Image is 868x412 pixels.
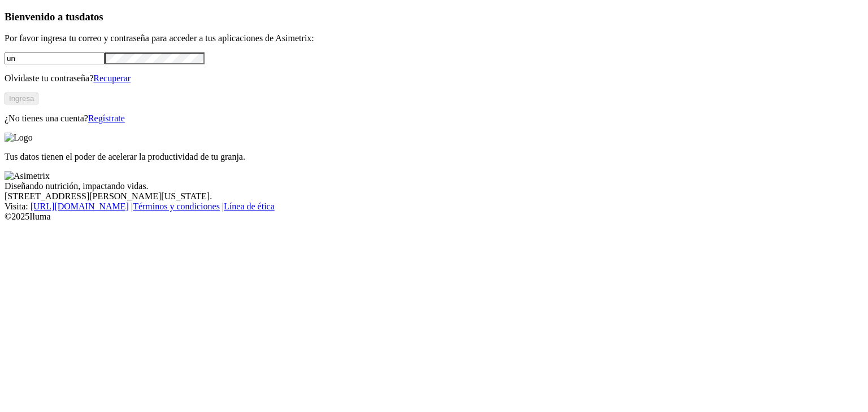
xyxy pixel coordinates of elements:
div: [STREET_ADDRESS][PERSON_NAME][US_STATE]. [5,191,863,201]
p: ¿No tienes una cuenta? [5,113,863,124]
p: Tus datos tienen el poder de acelerar la productividad de tu granja. [5,152,863,162]
div: © 2025 Iluma [5,212,863,222]
div: Diseñando nutrición, impactando vidas. [5,181,863,191]
a: Regístrate [88,113,125,123]
h3: Bienvenido a tus [5,11,863,23]
a: Términos y condiciones [133,201,220,211]
a: [URL][DOMAIN_NAME] [31,201,129,211]
a: Línea de ética [224,201,275,211]
button: Ingresa [5,93,38,104]
input: Tu correo [5,52,105,64]
p: Por favor ingresa tu correo y contraseña para acceder a tus aplicaciones de Asimetrix: [5,33,863,43]
a: Recuperar [93,73,131,83]
img: Asimetrix [5,171,50,181]
p: Olvidaste tu contraseña? [5,73,863,84]
img: Logo [5,133,33,143]
span: datos [79,11,103,23]
div: Visita : | | [5,201,863,212]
